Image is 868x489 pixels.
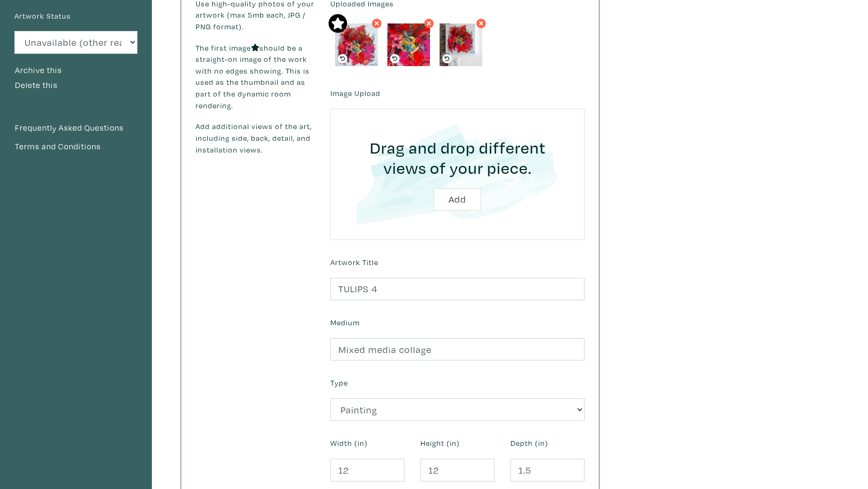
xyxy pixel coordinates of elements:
p: The first image should be a straight-on image of the work with no edges showing. This is used as ... [196,42,314,111]
label: Height (in) [420,437,460,449]
input: (optional) [510,459,585,482]
button: Archive this [14,63,62,77]
p: Add additional views of the art, including side, back, detail, and installation views. [196,121,314,155]
label: Medium [330,317,360,328]
a: Terms and Conditions [14,140,137,154]
label: Artwork Status [14,10,71,22]
label: Width (in) [330,437,368,449]
label: Depth (in) [510,437,548,449]
img: phpThumb.php [335,23,378,66]
a: Frequently Asked Questions [14,121,137,135]
img: phpThumb.php [440,23,482,66]
img: phpThumb.php [387,23,430,66]
label: Artwork Title [330,256,378,268]
button: Delete this [14,78,58,92]
label: Image Upload [330,87,380,99]
input: Ex. Acrylic on canvas, giclee on photo paper [330,338,585,361]
label: Type [330,377,348,389]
